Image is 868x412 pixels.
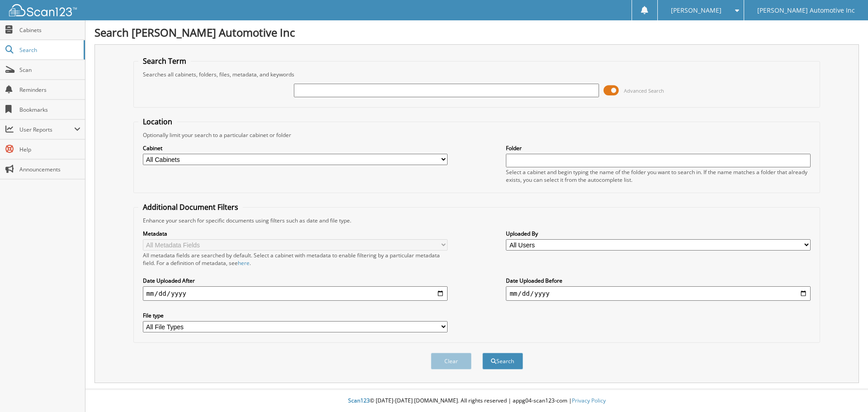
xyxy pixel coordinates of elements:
div: All metadata fields are searched by default. Select a cabinet with metadata to enable filtering b... [143,251,448,267]
span: Help [19,146,80,153]
legend: Location [138,117,177,127]
button: Clear [431,353,472,369]
div: Select a cabinet and begin typing the name of the folder you want to search in. If the name match... [506,168,811,184]
legend: Search Term [138,56,191,66]
img: scan123-logo-white.svg [9,4,77,16]
span: Scan [19,66,80,74]
legend: Additional Document Filters [138,202,243,212]
div: Optionally limit your search to a particular cabinet or folder [138,131,816,139]
span: Scan123 [348,397,370,404]
label: Cabinet [143,144,448,152]
span: Cabinets [19,26,80,34]
span: [PERSON_NAME] [671,8,722,13]
label: File type [143,312,448,319]
input: end [506,286,811,301]
div: Enhance your search for specific documents using filters such as date and file type. [138,217,816,224]
input: start [143,286,448,301]
label: Folder [506,144,811,152]
label: Uploaded By [506,230,811,237]
span: Advanced Search [624,87,664,94]
span: Reminders [19,86,80,94]
div: Searches all cabinets, folders, files, metadata, and keywords [138,71,816,78]
label: Date Uploaded After [143,277,448,284]
label: Metadata [143,230,448,237]
span: Bookmarks [19,106,80,114]
div: © [DATE]-[DATE] [DOMAIN_NAME]. All rights reserved | appg04-scan123-com | [85,390,868,412]
span: User Reports [19,126,74,133]
a: here [238,259,250,267]
h1: Search [PERSON_NAME] Automotive Inc [94,25,859,40]
a: Privacy Policy [572,397,606,404]
span: Search [19,46,79,54]
span: Announcements [19,166,80,173]
button: Search [482,353,523,369]
label: Date Uploaded Before [506,277,811,284]
span: [PERSON_NAME] Automotive Inc [757,8,855,13]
